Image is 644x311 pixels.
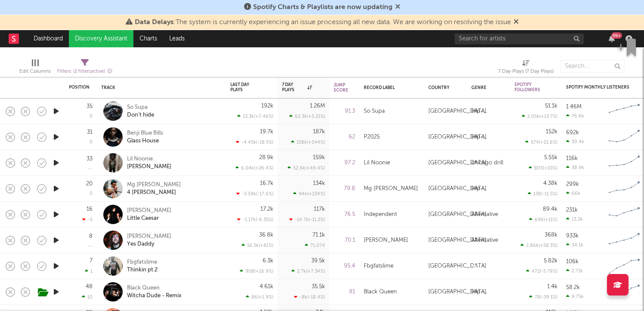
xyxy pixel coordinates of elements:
a: Benji Blue BillsGlass House [127,129,163,145]
div: 35 [87,104,93,109]
div: Hip-Hop/Rap [471,184,506,194]
div: Filters(2 filters active) [57,55,112,80]
div: [GEOGRAPHIC_DATA] [428,106,486,117]
div: 5.55k [544,155,557,160]
input: Search... [560,60,625,73]
div: 97.2 [334,158,355,168]
div: Witcha Dude - Remix [127,292,182,300]
div: Position [69,85,90,90]
div: Hip-Hop/Rap [471,106,506,117]
a: Leads [163,30,191,47]
div: 1.4k [547,284,557,289]
div: 30.4k [566,139,584,145]
span: Dismiss [395,4,400,11]
div: 7 Day Plays (7 Day Plays) [498,66,554,77]
div: 0 [90,140,93,145]
div: 71.1k [313,232,325,238]
div: 99 + [611,32,622,39]
div: So Supa [127,104,154,111]
div: 28.9k [259,155,273,160]
div: 933k [566,233,579,239]
div: [GEOGRAPHIC_DATA] [428,287,486,297]
div: Hip-Hop/Rap [471,132,506,142]
div: 696 ( +11 % ) [529,217,557,222]
a: Lil Noonie[PERSON_NAME] [127,155,171,171]
div: 52.6k ( +49.4 % ) [288,165,325,171]
svg: Chart title [605,204,644,225]
div: 94k ( +234 % ) [293,191,325,197]
a: [PERSON_NAME]Little Caesar [127,207,171,222]
div: 4 [PERSON_NAME] [127,189,181,197]
div: 7 Day Plays [282,82,312,92]
div: 89.4k [543,206,557,212]
div: 35.5k [312,284,325,289]
a: Dashboard [28,30,69,47]
div: 6.04k ( +26.4 % ) [235,165,273,171]
svg: Chart title [605,230,644,251]
div: 86 ( +1.9 % ) [246,294,273,300]
div: [PERSON_NAME] [127,163,171,171]
div: 62.3k ( +5.21 % ) [289,114,325,119]
div: 20 [86,181,93,187]
div: 1.46M [566,104,582,110]
div: Fbgfatslime [127,259,158,266]
div: [PERSON_NAME] [364,235,408,246]
div: 5.82k [544,258,557,264]
div: 38.9k [566,165,584,170]
div: Little Caesar [127,215,171,222]
div: Lil Noonie [364,158,390,168]
div: 299k [566,182,579,187]
div: P2025 [364,132,380,142]
div: -5 [82,217,93,222]
div: -1.17k ( -6.35 % ) [237,217,273,222]
div: Glass House [127,137,163,145]
div: 66k [566,191,580,196]
div: -8k ( -18.4 % ) [294,294,325,300]
div: Thinkin pt.2 [127,266,158,274]
div: 62 [334,132,355,142]
div: 48 [86,284,93,289]
a: Mg [PERSON_NAME]4 [PERSON_NAME] [127,181,181,197]
div: -4.45k ( -18.5 % ) [236,139,273,145]
div: 2.71k [566,268,583,274]
div: 2.7k ( +7.34 % ) [291,268,325,274]
div: -3.59k ( -17.6 % ) [236,191,273,197]
div: 71,074 [305,243,325,248]
div: 78 ( -39.1 % ) [529,294,557,300]
div: 2.05k ( +13.7 % ) [522,114,557,119]
input: Search for artists [455,34,584,44]
div: 368k [545,232,557,238]
div: 7 Day Plays (7 Day Plays) [498,55,554,80]
div: 116k [566,156,578,161]
div: 231k [566,207,578,213]
div: 95.4 [334,261,355,271]
div: Edit Columns [19,66,51,77]
span: Spotify Charts & Playlists are now updating [253,4,393,11]
svg: Chart title [605,101,644,122]
div: [GEOGRAPHIC_DATA] [428,184,486,194]
div: 0 [90,114,93,119]
div: 51.1k [545,103,557,109]
div: 9.75k [566,294,584,299]
span: : The system is currently experiencing an issue processing all new data. We are working on resolv... [135,19,511,26]
div: 192k [261,103,273,109]
div: Alternative [471,235,498,246]
span: ( 2 filters active) [73,69,105,74]
a: FbgfatslimeThinkin pt.2 [127,259,158,274]
div: 31 [87,129,93,135]
div: 159k [313,155,325,160]
div: 8 [89,234,93,239]
div: Yes Daddy [127,240,171,248]
div: 6.3k [263,258,273,264]
div: Genre [471,85,502,90]
div: 39.5k [311,258,325,264]
div: Black Queen [364,287,397,297]
div: 187k [313,129,325,135]
div: Mg [PERSON_NAME] [127,181,181,189]
span: Data Delays [135,19,173,26]
div: [GEOGRAPHIC_DATA] [428,235,486,246]
div: 1.26M [310,103,325,109]
div: 4.61k [260,284,273,289]
div: Record Label [364,85,415,90]
div: So Supa [364,106,385,117]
